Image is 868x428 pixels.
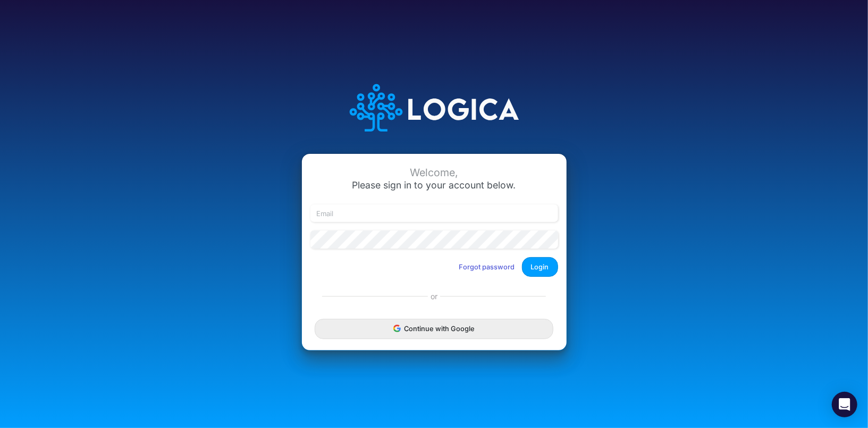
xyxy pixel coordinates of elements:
[352,179,516,191] span: Please sign in to your account below.
[315,319,553,339] button: Continue with Google
[832,392,857,417] div: Open Intercom Messenger
[310,204,558,223] input: Email
[522,257,558,277] button: Login
[310,167,558,179] div: Welcome,
[452,258,522,276] button: Forgot password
